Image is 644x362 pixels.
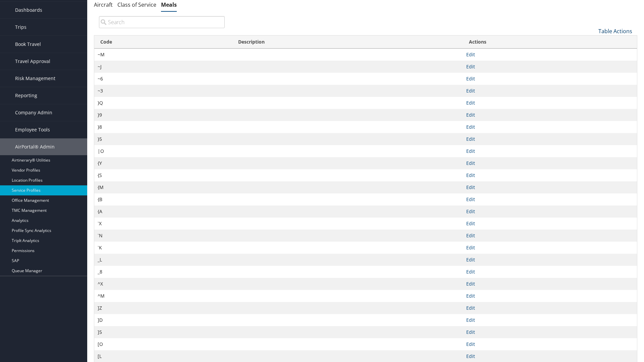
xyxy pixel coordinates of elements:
span: Travel Approval [15,53,50,70]
span: Company Admin [15,104,52,121]
td: [O [94,338,232,350]
th: Actions [463,36,637,49]
td: ~M [94,49,232,61]
a: Edit [466,87,475,94]
a: Edit [466,100,475,106]
input: Search [99,16,225,28]
td: ^M [94,290,232,302]
span: Trips [15,19,26,36]
a: Edit [466,232,475,239]
a: Edit [466,220,475,227]
a: Edit [466,256,475,263]
span: Employee Tools [15,121,50,138]
a: Edit [466,281,475,287]
td: ^X [94,278,232,290]
span: Book Travel [15,36,41,53]
a: Edit [466,112,475,118]
td: ~3 [94,85,232,97]
a: Class of Service [117,1,156,8]
a: Edit [466,75,475,82]
a: Meals [161,1,177,8]
td: {S [94,169,232,181]
td: _8 [94,266,232,278]
a: Edit [466,172,475,178]
td: }8 [94,121,232,133]
a: Edit [466,329,475,335]
td: `K [94,242,232,254]
td: }9 [94,109,232,121]
td: ]5 [94,326,232,338]
td: ]D [94,314,232,326]
a: Edit [466,305,475,311]
td: |O [94,145,232,157]
a: Edit [466,63,475,70]
td: `X [94,218,232,230]
th: Code: activate to sort column ascending [94,36,232,49]
td: {M [94,181,232,193]
span: Dashboards [15,2,42,18]
a: Edit [466,124,475,130]
a: Edit [466,244,475,251]
a: Edit [466,293,475,299]
a: Edit [466,341,475,347]
a: Edit [466,317,475,323]
td: }Q [94,97,232,109]
a: Edit [466,208,475,215]
a: Edit [466,353,475,359]
td: ~6 [94,73,232,85]
td: {B [94,193,232,205]
span: Risk Management [15,70,55,87]
span: AirPortal® Admin [15,138,55,155]
a: Edit [466,160,475,166]
a: Edit [466,51,475,58]
a: Edit [466,136,475,142]
span: Reporting [15,87,37,104]
a: Edit [466,184,475,190]
a: Edit [466,268,475,275]
td: ~J [94,61,232,73]
a: Edit [466,196,475,202]
a: Table Actions [598,27,632,35]
td: `N [94,230,232,242]
a: Aircraft [94,1,113,8]
td: }5 [94,133,232,145]
td: {Y [94,157,232,169]
td: {A [94,205,232,218]
th: Description: activate to sort column ascending [232,36,463,49]
td: ]Z [94,302,232,314]
a: Edit [466,148,475,154]
td: _L [94,254,232,266]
